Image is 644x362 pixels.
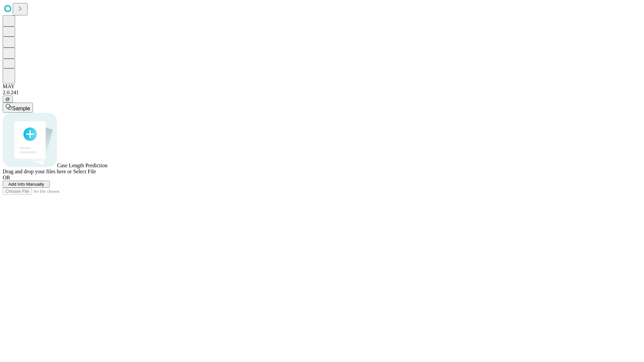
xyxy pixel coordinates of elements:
span: Select File [73,169,96,174]
span: Case Length Prediction [57,163,107,168]
span: Add Info Manually [8,182,44,187]
span: @ [5,97,10,102]
span: Drag and drop your files here or [3,169,72,174]
button: @ [3,96,13,103]
span: Sample [12,106,30,111]
button: Sample [3,103,33,113]
button: Add Info Manually [3,181,50,188]
div: MAY [3,83,641,89]
div: 2.0.241 [3,89,641,96]
span: OR [3,175,10,180]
